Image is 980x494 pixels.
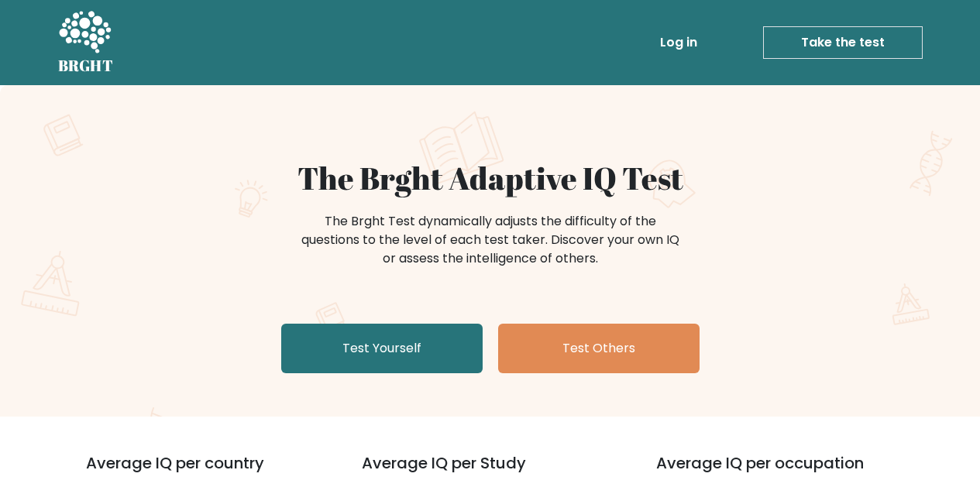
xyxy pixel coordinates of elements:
[763,26,923,59] a: Take the test
[362,454,619,491] h3: Average IQ per Study
[656,454,913,491] h3: Average IQ per occupation
[112,160,868,197] h1: The Brght Adaptive IQ Test
[297,212,684,268] div: The Brght Test dynamically adjusts the difficulty of the questions to the level of each test take...
[58,57,114,75] h5: BRGHT
[86,454,306,491] h3: Average IQ per country
[498,324,700,373] a: Test Others
[281,324,483,373] a: Test Yourself
[58,6,114,79] a: BRGHT
[654,27,703,58] a: Log in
